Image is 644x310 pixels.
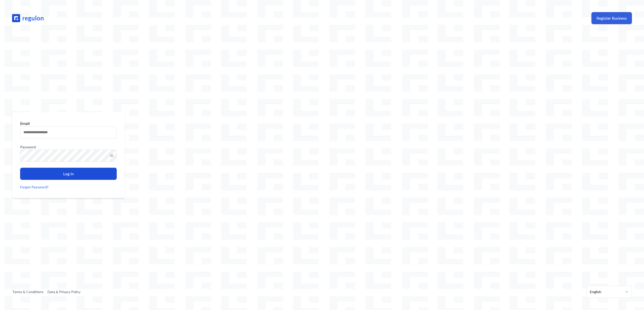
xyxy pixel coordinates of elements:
button: Register Business [591,12,632,24]
a: regulon [12,14,44,22]
button: Show password [110,150,117,162]
a: Terms & Conditions [12,289,44,294]
img: regulon logo [12,14,20,22]
label: Email [20,121,30,126]
span: regulon [22,14,44,22]
a: Forgot Password? [20,184,49,189]
a: Data & Privacy Policy [48,289,80,294]
button: Log In [20,168,117,180]
label: Password [20,145,117,150]
button: Forgot Password? [20,185,49,190]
